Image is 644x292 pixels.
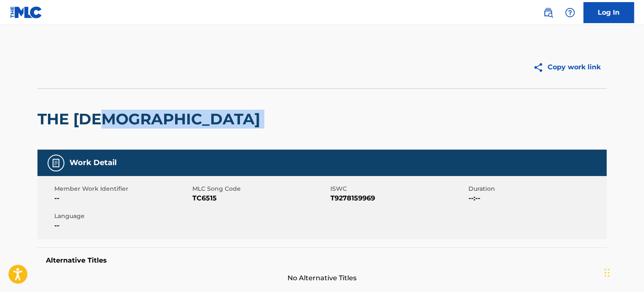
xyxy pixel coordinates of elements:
span: --:-- [468,193,604,203]
img: Copy work link [533,62,548,73]
span: Language [54,212,190,221]
span: -- [54,221,190,231]
span: No Alternative Titles [37,273,607,283]
h5: Work Detail [69,158,117,168]
img: MLC Logo [10,6,43,18]
div: Help [562,4,578,21]
img: help [565,8,575,18]
span: -- [54,193,190,203]
span: Duration [468,184,604,193]
h2: THE [DEMOGRAPHIC_DATA] [37,110,264,129]
img: Work Detail [51,158,61,168]
a: Public Search [540,4,556,21]
a: Log In [583,2,634,23]
div: Drag [604,260,609,285]
span: MLC Song Code [192,184,328,193]
img: search [543,8,553,18]
h5: Alternative Titles [46,256,598,265]
span: ISWC [330,184,466,193]
iframe: Chat Widget [602,252,644,292]
span: TC6515 [192,193,328,203]
span: T9278159969 [330,193,466,203]
span: Member Work Identifier [54,184,190,193]
button: Copy work link [527,57,607,78]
